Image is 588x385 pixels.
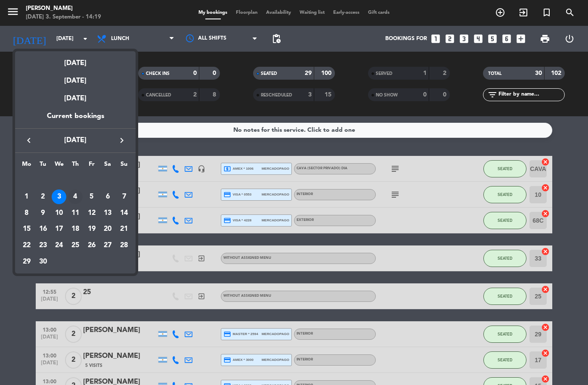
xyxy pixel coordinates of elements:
[67,159,84,173] th: Thursday
[19,222,34,236] div: 15
[117,206,131,220] div: 14
[84,221,100,237] td: September 19, 2025
[100,159,116,173] th: Saturday
[84,159,100,173] th: Friday
[19,206,34,220] div: 8
[117,238,131,253] div: 28
[51,159,67,173] th: Wednesday
[51,237,67,254] td: September 24, 2025
[100,189,115,204] div: 6
[35,205,51,221] td: September 9, 2025
[21,135,37,146] button: keyboard_arrow_left
[37,135,114,146] span: [DATE]
[52,189,66,204] div: 3
[116,159,132,173] th: Sunday
[84,222,99,236] div: 19
[51,189,67,205] td: September 3, 2025
[35,189,51,205] td: September 2, 2025
[15,51,136,69] div: [DATE]
[15,87,136,111] div: [DATE]
[19,205,35,221] td: September 8, 2025
[51,221,67,237] td: September 17, 2025
[116,189,132,205] td: September 7, 2025
[116,237,132,254] td: September 28, 2025
[19,255,34,269] div: 29
[117,189,131,204] div: 7
[35,221,51,237] td: September 16, 2025
[84,205,100,221] td: September 12, 2025
[116,205,132,221] td: September 14, 2025
[68,206,83,220] div: 11
[68,238,83,253] div: 25
[36,255,50,269] div: 30
[67,221,84,237] td: September 18, 2025
[100,238,115,253] div: 27
[19,189,34,204] div: 1
[35,159,51,173] th: Tuesday
[67,205,84,221] td: September 11, 2025
[36,206,50,220] div: 9
[84,238,99,253] div: 26
[68,222,83,236] div: 18
[19,237,35,254] td: September 22, 2025
[100,222,115,236] div: 20
[51,205,67,221] td: September 10, 2025
[52,238,66,253] div: 24
[84,189,99,204] div: 5
[100,221,116,237] td: September 20, 2025
[100,205,116,221] td: September 13, 2025
[52,222,66,236] div: 17
[36,238,50,253] div: 23
[19,254,35,270] td: September 29, 2025
[116,221,132,237] td: September 21, 2025
[67,237,84,254] td: September 25, 2025
[19,159,35,173] th: Monday
[84,189,100,205] td: September 5, 2025
[19,221,35,237] td: September 15, 2025
[52,206,66,220] div: 10
[100,189,116,205] td: September 6, 2025
[100,206,115,220] div: 13
[24,135,34,146] i: keyboard_arrow_left
[100,237,116,254] td: September 27, 2025
[35,237,51,254] td: September 23, 2025
[84,237,100,254] td: September 26, 2025
[19,238,34,253] div: 22
[68,189,83,204] div: 4
[15,111,136,128] div: Current bookings
[84,206,99,220] div: 12
[35,254,51,270] td: September 30, 2025
[36,189,50,204] div: 2
[117,222,131,236] div: 21
[19,172,132,189] td: SEP
[15,69,136,87] div: [DATE]
[67,189,84,205] td: September 4, 2025
[36,222,50,236] div: 16
[117,135,127,146] i: keyboard_arrow_right
[114,135,130,146] button: keyboard_arrow_right
[19,189,35,205] td: September 1, 2025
